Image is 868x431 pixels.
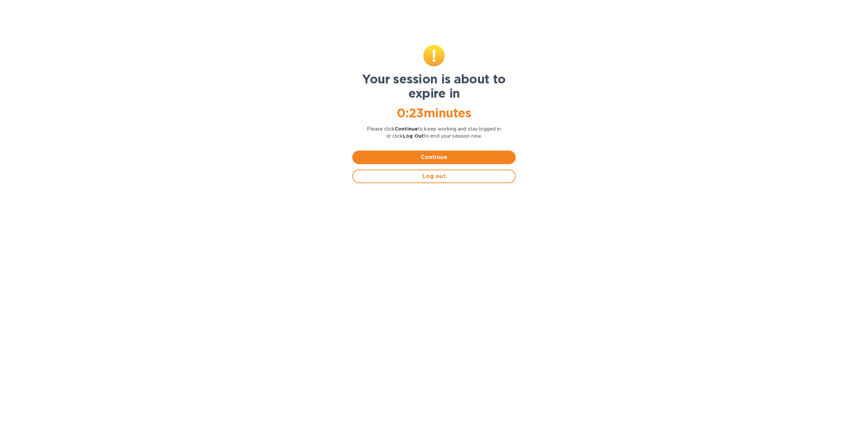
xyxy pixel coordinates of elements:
[352,125,516,140] p: Please click to keep working and stay logged in or click to end your session now.
[395,126,418,132] b: Continue
[358,153,510,161] span: Continue
[403,133,424,139] b: Log Out
[352,72,516,100] h1: Your session is about to expire in
[352,151,516,164] button: Continue
[358,172,510,180] span: Log out
[352,170,516,183] button: Log out
[352,106,516,120] h1: 0 : 23 minutes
